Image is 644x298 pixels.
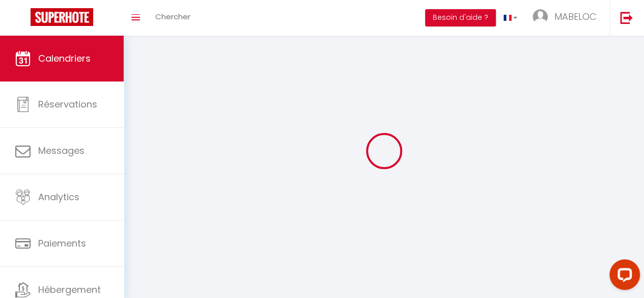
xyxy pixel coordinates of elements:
img: logout [620,11,633,24]
img: ... [533,9,548,24]
span: Paiements [38,237,86,250]
span: Chercher [155,11,190,22]
span: Messages [38,144,85,157]
iframe: LiveChat chat widget [601,255,644,298]
span: Analytics [38,191,79,203]
span: MABELOC [554,10,597,23]
span: Calendriers [38,52,91,65]
span: Réservations [38,98,97,111]
img: Super Booking [31,8,93,26]
span: Hébergement [38,283,101,296]
button: Besoin d'aide ? [425,9,496,26]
